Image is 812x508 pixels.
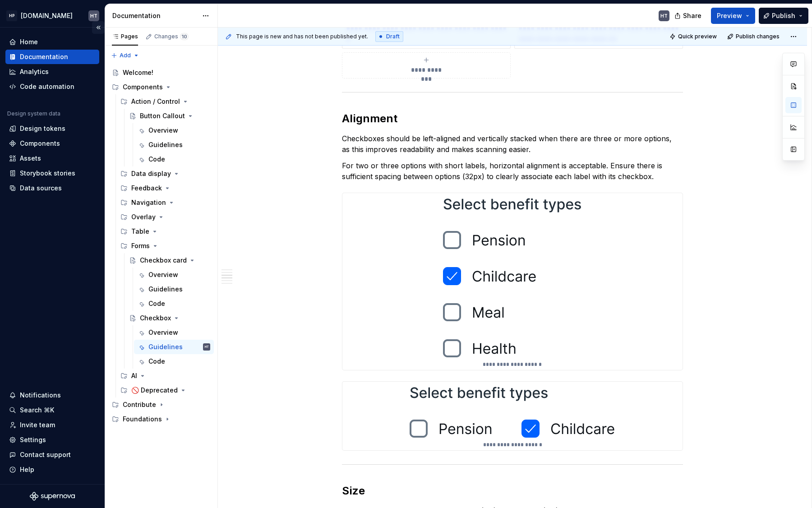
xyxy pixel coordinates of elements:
div: Action / Control [131,97,180,106]
span: This page is new and has not been published yet. [236,33,368,40]
div: Guidelines [148,342,183,351]
div: Data sources [20,184,62,193]
div: Contribute [108,397,214,412]
div: Home [20,37,38,46]
div: Data display [117,166,214,181]
div: Navigation [117,195,214,210]
button: Quick preview [667,30,721,43]
h2: Alignment [342,111,683,126]
div: AI [117,369,214,383]
button: Add [108,49,142,62]
a: Guidelines [134,282,214,296]
span: 10 [180,33,189,40]
div: Invite team [20,420,55,429]
div: HT [90,12,97,19]
div: Changes [154,33,189,40]
div: Documentation [20,52,68,61]
a: Storybook stories [5,166,99,180]
svg: Supernova Logo [30,492,75,501]
a: Settings [5,433,99,447]
span: Add [120,52,131,59]
a: Button Callout [125,109,214,123]
div: Forms [117,239,214,253]
a: Welcome! [108,65,214,80]
div: Code [148,155,165,164]
div: Page tree [108,65,214,426]
div: Code [148,299,165,308]
div: Data display [131,169,171,178]
span: Quick preview [678,33,717,40]
div: Components [108,80,214,94]
button: HP[DOMAIN_NAME]HT [2,6,103,25]
span: Publish [772,11,795,20]
div: 🚫 Deprecated [117,383,214,397]
a: Code automation [5,79,99,94]
a: Assets [5,151,99,166]
div: Components [123,83,163,92]
div: Overview [148,126,178,135]
div: Checkbox [140,314,171,323]
h2: Size [342,484,683,498]
div: Search ⌘K [20,406,54,415]
div: Forms [131,241,150,250]
div: Checkbox card [140,256,187,265]
div: Table [117,224,214,239]
div: Guidelines [148,140,183,149]
button: Search ⌘K [5,403,99,417]
div: Settings [20,435,46,444]
div: Components [20,139,60,148]
a: Overview [134,325,214,340]
span: Draft [386,33,400,40]
div: Foundations [108,412,214,426]
a: Code [134,354,214,369]
div: Documentation [112,11,198,20]
div: Analytics [20,67,49,76]
div: Feedback [117,181,214,195]
button: Notifications [5,388,99,402]
span: Publish changes [736,33,780,40]
a: Guidelines [134,138,214,152]
div: Storybook stories [20,169,75,178]
p: For two or three options with short labels, horizontal alignment is acceptable. Ensure there is s... [342,160,683,182]
div: Overlay [117,210,214,224]
div: Navigation [131,198,166,207]
div: Design tokens [20,124,65,133]
div: 🚫 Deprecated [131,386,178,395]
a: Design tokens [5,121,99,136]
a: Overview [134,123,214,138]
a: Checkbox card [125,253,214,268]
a: Code [134,152,214,166]
button: Publish [759,8,808,24]
button: Help [5,462,99,477]
a: Components [5,136,99,151]
div: HT [205,342,209,351]
button: Contact support [5,448,99,462]
a: GuidelinesHT [134,340,214,354]
div: Code automation [20,82,74,91]
button: Collapse sidebar [92,21,105,34]
span: Preview [717,11,742,20]
div: Action / Control [117,94,214,109]
a: Home [5,35,99,49]
a: Documentation [5,50,99,64]
div: Overview [148,270,178,279]
div: HP [6,10,17,21]
div: Assets [20,154,41,163]
p: Checkboxes should be left-aligned and vertically stacked when there are three or more options, as... [342,133,683,155]
button: Publish changes [724,30,784,43]
button: Share [670,8,707,24]
div: Help [20,465,34,474]
div: AI [131,371,137,380]
a: Checkbox [125,311,214,325]
div: Table [131,227,149,236]
a: Invite team [5,418,99,432]
div: Notifications [20,391,61,400]
div: Contact support [20,450,71,459]
div: Overview [148,328,178,337]
div: Code [148,357,165,366]
div: Pages [112,33,138,40]
div: Design system data [7,110,60,117]
a: Analytics [5,65,99,79]
div: HT [660,12,668,19]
